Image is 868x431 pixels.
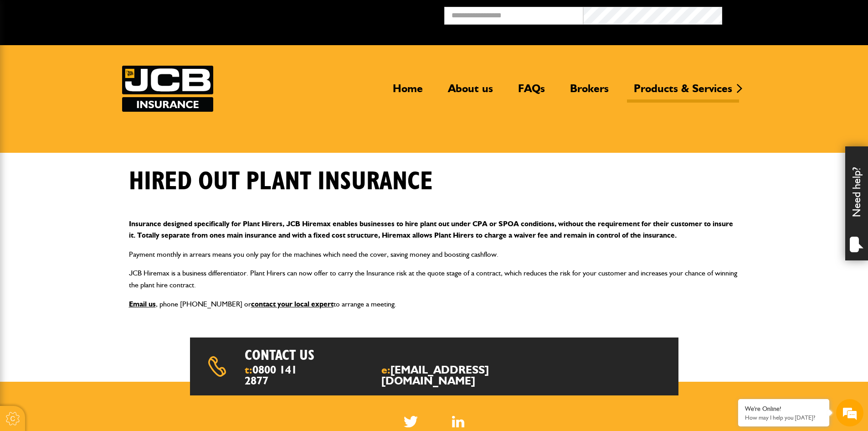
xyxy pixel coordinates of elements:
h2: Contact us [245,347,458,364]
p: How may I help you today? [745,414,822,421]
button: Broker Login [722,7,861,21]
h1: Hired out plant insurance [129,166,433,197]
a: FAQs [511,82,552,103]
a: Products & Services [627,82,739,103]
p: Payment monthly in arrears means you only pay for the machines which need the cover, saving money... [129,249,740,260]
div: We're Online! [745,405,822,413]
img: Twitter [404,416,418,427]
div: Need help? [845,146,868,260]
a: 0800 141 2877 [245,363,297,387]
span: t: [245,364,305,386]
p: JCB Hiremax is a business differentiator. Plant Hirers can now offer to carry the Insurance risk ... [129,267,740,291]
img: JCB Insurance Services logo [122,66,213,112]
span: e: [381,364,534,386]
a: About us [441,82,500,103]
img: Linked In [452,416,464,427]
p: , phone [PHONE_NUMBER] or to arrange a meeting. [129,298,740,310]
a: LinkedIn [452,416,464,427]
a: [EMAIL_ADDRESS][DOMAIN_NAME] [381,363,489,387]
a: Email us [129,300,156,308]
a: Brokers [563,82,616,103]
a: JCB Insurance Services [122,66,213,112]
a: contact your local expert [251,300,334,308]
p: Insurance designed specifically for Plant Hirers, JCB Hiremax enables businesses to hire plant ou... [129,218,740,241]
a: Home [386,82,430,103]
